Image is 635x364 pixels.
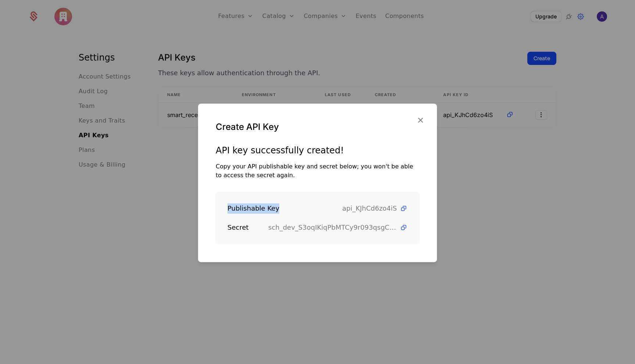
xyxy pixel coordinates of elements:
div: Create API Key [216,121,419,133]
div: Secret [227,222,268,233]
div: Copy your API publishable key and secret below; you won't be able to access the secret again. [216,162,419,180]
div: API key successfully created! [216,145,419,156]
span: sch_dev_S3oqIKiqPbMTCy9r093qsgCwIVOBz1EL [268,222,397,233]
div: Publishable Key [227,203,342,214]
span: api_KJhCd6zo4iS [342,203,397,214]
